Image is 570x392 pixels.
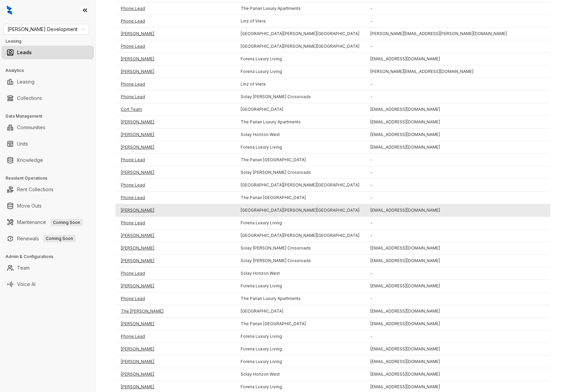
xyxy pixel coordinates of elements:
td: [GEOGRAPHIC_DATA][PERSON_NAME][GEOGRAPHIC_DATA] [235,204,365,217]
h3: Data Management [5,113,95,119]
td: The [PERSON_NAME] [115,305,235,318]
td: Solay [PERSON_NAME] Crossroads [235,242,365,255]
td: The Parian [GEOGRAPHIC_DATA] [235,192,365,204]
td: Forena Luxury Living [235,65,365,78]
span: Coming Soon [43,235,76,242]
td: Forena Luxury Living [235,330,365,343]
a: Leads [17,46,32,59]
li: Knowledge [1,153,94,167]
li: Units [1,137,94,151]
h3: Resident Operations [5,175,95,181]
td: Forena Luxury Living [235,53,365,65]
h3: Admin & Configurations [5,254,95,260]
td: [GEOGRAPHIC_DATA][PERSON_NAME][GEOGRAPHIC_DATA] [235,229,365,242]
a: Voice AI [17,277,35,291]
td: [GEOGRAPHIC_DATA][PERSON_NAME][GEOGRAPHIC_DATA] [235,179,365,192]
td: [PERSON_NAME] [115,343,235,356]
a: Collections [17,91,42,105]
td: Phone Lead [115,267,235,280]
td: [PERSON_NAME] [115,28,235,40]
a: Leasing [17,75,34,89]
td: Linz of Viera [235,15,365,28]
a: Team [17,261,30,275]
a: Knowledge [17,153,43,167]
td: [PERSON_NAME] [115,368,235,381]
td: [PERSON_NAME] [115,255,235,267]
h3: Analytics [5,67,95,74]
td: The Parian Luxury Apartments [235,292,365,305]
td: The Parian [GEOGRAPHIC_DATA] [235,318,365,330]
td: [PERSON_NAME] [115,141,235,154]
td: [PERSON_NAME] [115,129,235,141]
a: Rent Collections [17,183,54,196]
td: Solay Horizon West [235,368,365,381]
li: Maintenance [1,215,94,229]
li: Leasing [1,75,94,89]
td: Phone Lead [115,217,235,229]
td: [PERSON_NAME] [115,65,235,78]
td: Solay [PERSON_NAME] Crossroads [235,255,365,267]
td: Phone Lead [115,179,235,192]
td: Forena Luxury Living [235,280,365,292]
td: The Parian [GEOGRAPHIC_DATA] [235,154,365,166]
li: Move Outs [1,199,94,213]
a: Move Outs [17,199,42,213]
td: Forena Luxury Living [235,343,365,356]
td: Phone Lead [115,15,235,28]
td: Linz of Viera [235,78,365,91]
td: Forena Luxury Living [235,141,365,154]
li: Collections [1,91,94,105]
li: Renewals [1,232,94,245]
td: [PERSON_NAME] [115,166,235,179]
td: Phone Lead [115,40,235,53]
td: [GEOGRAPHIC_DATA][PERSON_NAME][GEOGRAPHIC_DATA] [235,28,365,40]
td: Solay Horizon West [235,129,365,141]
td: Solay Horizon West [235,267,365,280]
td: [PERSON_NAME] [115,229,235,242]
td: Phone Lead [115,292,235,305]
td: Phone Lead [115,78,235,91]
li: Communities [1,121,94,134]
td: [GEOGRAPHIC_DATA] [235,305,365,318]
li: Rent Collections [1,183,94,196]
td: Forena Luxury Living [235,356,365,368]
img: logo [7,5,12,15]
span: Coming Soon [50,219,83,226]
td: Solay [PERSON_NAME] Crossroads [235,166,365,179]
td: [PERSON_NAME] [115,242,235,255]
td: [GEOGRAPHIC_DATA][PERSON_NAME][GEOGRAPHIC_DATA] [235,40,365,53]
td: [GEOGRAPHIC_DATA] [235,103,365,116]
td: [PERSON_NAME] [115,356,235,368]
a: Communities [17,121,45,134]
li: Voice AI [1,277,94,291]
td: [PERSON_NAME] [115,116,235,129]
td: Phone Lead [115,91,235,103]
a: Units [17,137,28,151]
td: [PERSON_NAME] [115,204,235,217]
td: Forena Luxury Living [235,217,365,229]
li: Leads [1,46,94,59]
td: The Parian Luxury Apartments [235,2,365,15]
td: Cort Team [115,103,235,116]
span: Davis Development [8,24,85,34]
td: Phone Lead [115,330,235,343]
li: Team [1,261,94,275]
td: [PERSON_NAME] [115,53,235,65]
td: Phone Lead [115,192,235,204]
td: Phone Lead [115,2,235,15]
td: Phone Lead [115,154,235,166]
td: Solay [PERSON_NAME] Crossroads [235,91,365,103]
td: The Parian Luxury Apartments [235,116,365,129]
td: [PERSON_NAME] [115,318,235,330]
td: [PERSON_NAME] [115,280,235,292]
h3: Leasing [5,38,95,44]
a: RenewalsComing Soon [17,232,76,245]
